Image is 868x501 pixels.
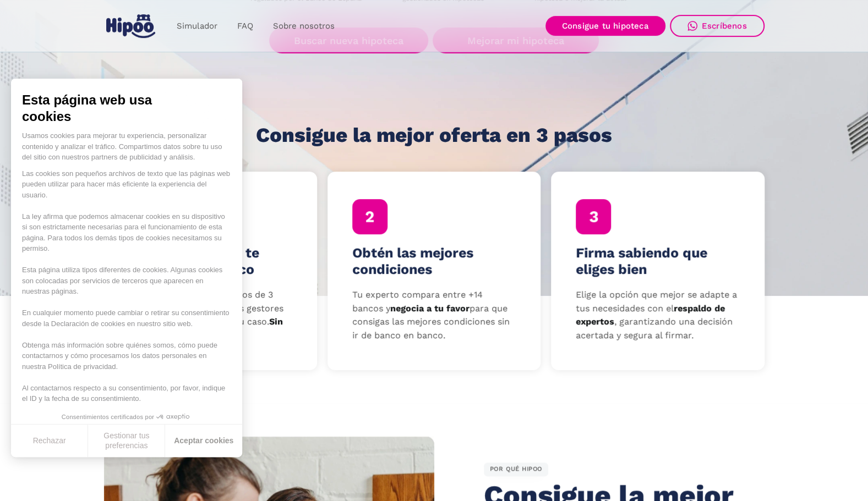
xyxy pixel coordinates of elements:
[670,15,765,37] a: Escríbenos
[576,288,740,343] p: Elige la opción que mejor se adapte a tus necesidades con el , garantizando una decisión acertada...
[256,124,612,146] h1: Consigue la mejor oferta en 3 pasos
[263,15,345,37] a: Sobre nosotros
[167,15,227,37] a: Simulador
[352,288,516,343] p: Tu experto compara entre +14 bancos y para que consigas las mejores condiciones sin ir de banco e...
[390,303,470,313] strong: negocia a tu favor
[702,21,747,31] div: Escríbenos
[484,463,549,477] div: POR QUÉ HIPOO
[545,16,665,36] a: Consigue tu hipoteca
[227,15,263,37] a: FAQ
[104,10,158,42] a: home
[576,245,740,278] h4: Firma sabiendo que eliges bien
[352,245,516,278] h4: Obtén las mejores condiciones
